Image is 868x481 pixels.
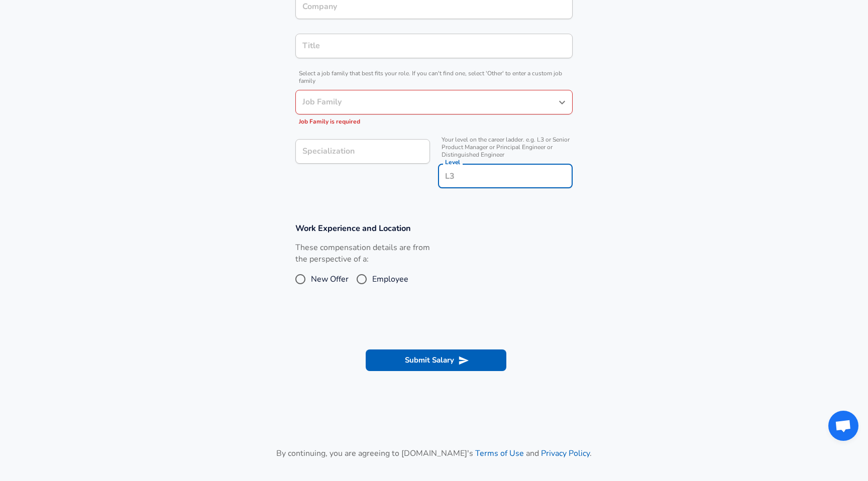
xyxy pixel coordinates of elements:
[311,273,349,285] span: New Offer
[366,349,506,371] button: Submit Salary
[300,94,553,110] input: Software Engineer
[372,273,408,285] span: Employee
[295,70,573,85] span: Select a job family that best fits your role. If you can't find one, select 'Other' to enter a cu...
[445,159,460,165] label: Level
[295,222,573,234] h3: Work Experience and Location
[555,95,569,109] button: Open
[475,448,524,459] a: Terms of Use
[438,136,573,159] span: Your level on the career ladder. e.g. L3 or Senior Product Manager or Principal Engineer or Disti...
[295,139,430,164] input: Specialization
[300,38,568,54] input: Software Engineer
[443,168,568,184] input: L3
[828,411,858,441] div: Open chat
[541,448,590,459] a: Privacy Policy
[295,242,430,265] label: These compensation details are from the perspective of a:
[299,117,360,126] span: Job Family is required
